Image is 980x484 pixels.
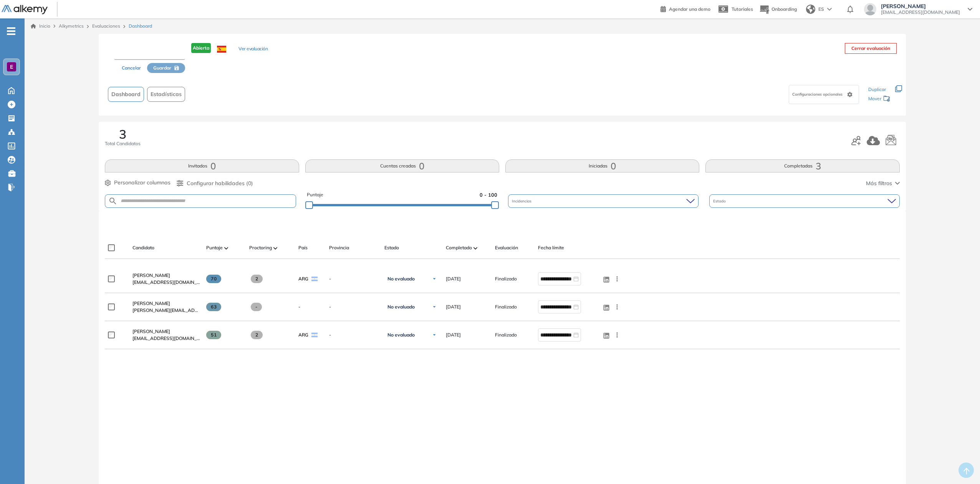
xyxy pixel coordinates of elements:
img: Logo [2,5,48,15]
span: Configuraciones opcionales [792,91,844,97]
span: [EMAIL_ADDRESS][DOMAIN_NAME] [881,9,960,15]
a: Evaluaciones [92,23,120,29]
span: Duplicar [868,86,886,92]
span: Estadísticas [151,90,182,98]
div: Estado [709,194,900,208]
span: - [329,303,378,310]
button: Más filtros [866,179,900,187]
span: Onboarding [771,6,797,12]
img: ARG [311,333,318,337]
span: ES [818,6,824,13]
span: Estado [713,198,727,204]
button: Configurar habilidades (0) [177,179,253,187]
span: - [329,275,378,282]
span: Evaluación [495,244,518,251]
span: 3 [119,128,126,140]
span: Personalizar columnas [114,179,171,187]
div: Widget de chat [942,447,980,484]
span: Finalizado [495,303,517,310]
button: Cuentas creadas0 [305,159,499,172]
span: [PERSON_NAME] [132,328,170,334]
span: Proctoring [249,244,272,251]
span: Agendar una demo [669,6,710,12]
a: Inicio [31,23,50,30]
span: ARG [298,275,308,282]
span: Dashboard [129,23,152,30]
span: [PERSON_NAME] [132,300,170,306]
span: Finalizado [495,332,517,338]
span: 63 [206,303,221,311]
span: - [298,303,300,310]
span: [EMAIL_ADDRESS][DOMAIN_NAME] [132,335,200,342]
span: 0 - 100 [480,191,497,199]
div: Mover [868,92,891,106]
img: ARG [311,277,318,281]
img: world [806,5,815,14]
span: [PERSON_NAME] [881,3,960,9]
button: Completadas3 [705,159,899,172]
button: Estadísticas [147,87,185,102]
img: arrow [827,8,832,11]
span: [DATE] [446,303,461,310]
button: Cerrar evaluación [845,43,897,54]
span: - [329,332,378,338]
span: 2 [251,275,263,283]
a: [PERSON_NAME] [132,328,200,335]
div: Incidencias [508,194,699,208]
span: - [251,303,262,311]
button: Guardar [147,63,185,73]
i: - [7,30,15,32]
span: Candidato [132,244,154,251]
span: E [10,64,13,70]
img: SEARCH_ALT [108,196,118,206]
div: Configuraciones opcionales [789,85,859,104]
button: Iniciadas0 [505,159,699,172]
span: [DATE] [446,332,461,338]
img: Ícono de flecha [432,333,437,337]
span: Alkymetrics [59,23,84,29]
iframe: Chat Widget [942,447,980,484]
img: [missing "en.ARROW_ALT" translation] [473,247,477,249]
button: Ver evaluación [238,45,268,53]
span: [DATE] [446,275,461,282]
img: Ícono de flecha [432,305,437,309]
span: Incidencias [512,198,533,204]
span: No evaluado [387,276,415,282]
img: ESP [217,46,226,53]
span: [PERSON_NAME] [132,272,170,278]
span: No evaluado [387,304,415,310]
span: [EMAIL_ADDRESS][DOMAIN_NAME] [132,279,200,286]
img: [missing "en.ARROW_ALT" translation] [224,247,228,249]
span: 2 [251,331,263,339]
span: 51 [206,331,221,339]
span: Guardar [153,65,171,71]
button: Invitados0 [105,159,299,172]
span: Dashboard [111,90,141,98]
span: Configurar habilidades (0) [187,179,253,187]
button: Onboarding [759,1,797,18]
span: País [298,244,308,251]
span: Puntaje [307,191,323,199]
span: ARG [298,332,308,338]
span: 70 [206,275,221,283]
a: Agendar una demo [661,4,710,13]
span: Total Candidatos [105,140,141,147]
img: [missing "en.ARROW_ALT" translation] [273,247,277,249]
img: Ícono de flecha [432,277,437,281]
span: Abierta [191,43,211,53]
span: Finalizado [495,275,517,282]
span: Más filtros [866,179,892,187]
button: Dashboard [108,87,144,102]
a: [PERSON_NAME] [132,300,200,307]
span: Completado [446,244,472,251]
span: Estado [384,244,399,251]
button: Personalizar columnas [105,179,171,187]
a: [PERSON_NAME] [132,272,200,279]
button: Cancelar [116,63,147,73]
span: [PERSON_NAME][EMAIL_ADDRESS][DOMAIN_NAME] [132,307,200,314]
span: Fecha límite [538,244,564,251]
span: Puntaje [206,244,223,251]
span: No evaluado [387,332,415,338]
span: Tutoriales [732,6,753,12]
span: Provincia [329,244,349,251]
